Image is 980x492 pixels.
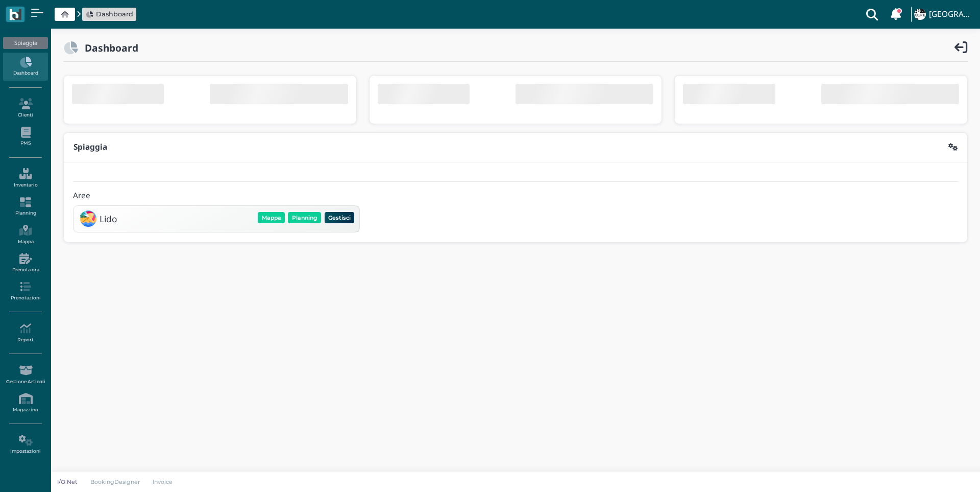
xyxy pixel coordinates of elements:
a: PMS [3,123,47,151]
a: Mappa [3,221,47,249]
a: Inventario [3,164,47,192]
h3: Lido [100,214,117,224]
a: Dashboard [3,53,47,81]
h4: [GEOGRAPHIC_DATA] [929,10,974,19]
b: Spiaggia [73,142,107,152]
button: Mappa [258,212,285,223]
a: Planning [3,193,47,221]
a: ... [GEOGRAPHIC_DATA] [913,2,974,27]
a: Prenota ora [3,249,47,277]
a: Dashboard [86,9,133,19]
img: logo [9,9,21,20]
button: Gestisci [325,212,355,223]
div: Spiaggia [3,37,47,49]
button: Planning [288,212,321,223]
iframe: Help widget launcher [908,460,971,483]
h2: Dashboard [78,42,138,53]
img: ... [914,9,925,20]
h4: Aree [73,192,90,200]
span: Dashboard [96,9,133,19]
a: Clienti [3,94,47,122]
